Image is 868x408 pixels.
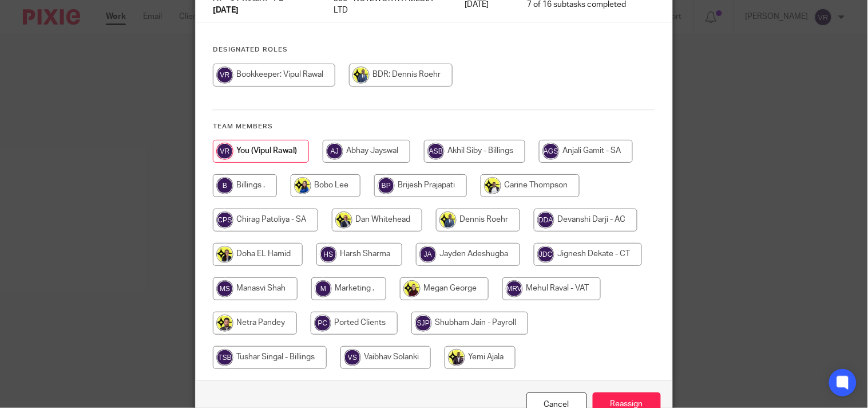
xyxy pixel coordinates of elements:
[213,45,655,54] h4: Designated Roles
[213,122,655,131] h4: Team members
